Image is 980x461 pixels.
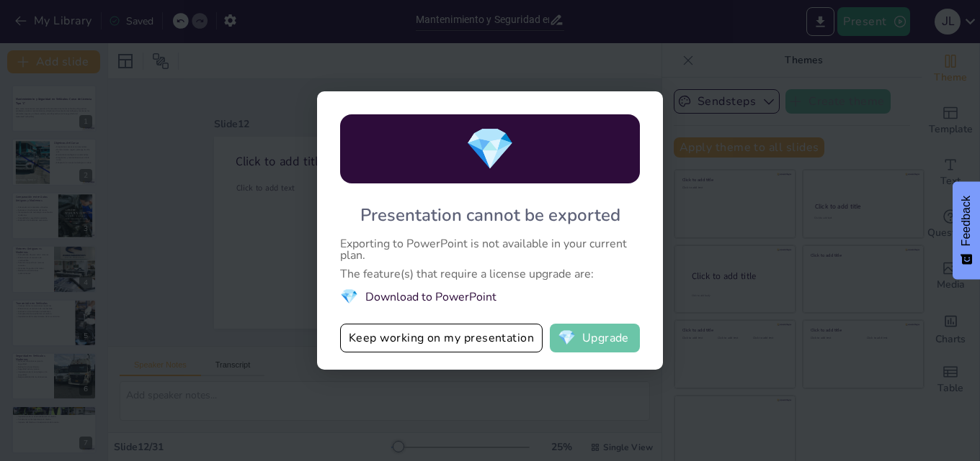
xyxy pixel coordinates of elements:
span: Feedback [960,196,973,246]
span: diamond [340,287,358,306]
div: The feature(s) that require a license upgrade are: [340,268,640,280]
div: Presentation cannot be exported [360,204,620,227]
div: Exporting to PowerPoint is not available in your current plan. [340,238,640,261]
span: diamond [465,122,515,177]
button: Keep working on my presentation [340,324,543,352]
button: diamondUpgrade [550,324,640,352]
span: diamond [558,331,576,345]
li: Download to PowerPoint [340,287,640,306]
button: Feedback - Show survey [953,181,980,279]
